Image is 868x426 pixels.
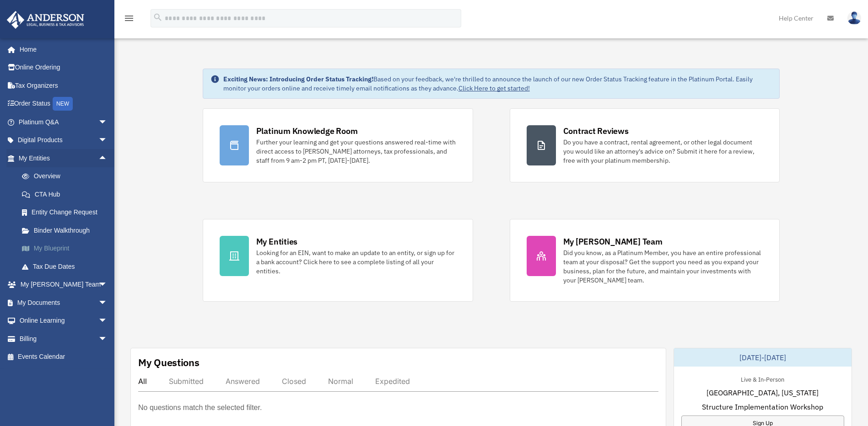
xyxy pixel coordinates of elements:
[226,377,260,386] div: Answered
[6,330,121,348] a: Billingarrow_drop_down
[169,377,204,386] div: Submitted
[223,75,373,83] strong: Exciting News: Introducing Order Status Tracking!
[13,257,121,276] a: Tax Due Dates
[13,167,121,186] a: Overview
[13,203,121,222] a: Entity Change Request
[510,219,780,302] a: My [PERSON_NAME] Team Did you know, as a Platinum Member, you have an entire professional team at...
[328,377,353,386] div: Normal
[563,138,763,165] div: Do you have a contract, rental agreement, or other legal document you would like an attorney's ad...
[138,356,199,369] div: My Questions
[256,248,456,276] div: Looking for an EIN, want to make an update to an entity, or sign up for a bank account? Click her...
[6,149,121,167] a: My Entitiesarrow_drop_up
[138,401,262,414] p: No questions match the selected filter.
[6,312,121,330] a: Online Learningarrow_drop_down
[6,113,121,131] a: Platinum Q&Aarrow_drop_down
[6,348,121,366] a: Events Calendar
[282,377,306,386] div: Closed
[6,131,121,149] a: Digital Productsarrow_drop_down
[98,293,117,312] span: arrow_drop_down
[256,125,358,137] div: Platinum Knowledge Room
[13,221,121,240] a: Binder Walkthrough
[98,113,117,132] span: arrow_drop_down
[6,40,117,59] a: Home
[203,108,473,182] a: Platinum Knowledge Room Further your learning and get your questions answered real-time with dire...
[6,276,121,294] a: My [PERSON_NAME] Teamarrow_drop_down
[6,293,121,312] a: My Documentsarrow_drop_down
[98,149,117,168] span: arrow_drop_up
[13,185,121,203] a: CTA Hub
[124,13,135,24] i: menu
[4,11,87,29] img: Anderson Advisors Platinum Portal
[13,240,121,258] a: My Blueprint
[563,236,663,247] div: My [PERSON_NAME] Team
[674,348,852,367] div: [DATE]-[DATE]
[847,11,861,25] img: User Pic
[98,131,117,150] span: arrow_drop_down
[706,387,819,398] span: [GEOGRAPHIC_DATA], [US_STATE]
[6,95,121,113] a: Order StatusNEW
[256,236,297,247] div: My Entities
[98,276,117,294] span: arrow_drop_down
[563,125,629,137] div: Contract Reviews
[510,108,780,182] a: Contract Reviews Do you have a contract, rental agreement, or other legal document you would like...
[53,97,73,111] div: NEW
[203,219,473,302] a: My Entities Looking for an EIN, want to make an update to an entity, or sign up for a bank accoun...
[563,248,763,285] div: Did you know, as a Platinum Member, you have an entire professional team at your disposal? Get th...
[458,84,530,92] a: Click Here to get started!
[733,374,792,383] div: Live & In-Person
[256,138,456,165] div: Further your learning and get your questions answered real-time with direct access to [PERSON_NAM...
[138,377,147,386] div: All
[223,75,772,93] div: Based on your feedback, we're thrilled to announce the launch of our new Order Status Tracking fe...
[375,377,410,386] div: Expedited
[6,59,121,77] a: Online Ordering
[124,16,135,24] a: menu
[153,12,163,22] i: search
[98,330,117,348] span: arrow_drop_down
[98,312,117,330] span: arrow_drop_down
[702,401,823,412] span: Structure Implementation Workshop
[6,76,121,95] a: Tax Organizers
